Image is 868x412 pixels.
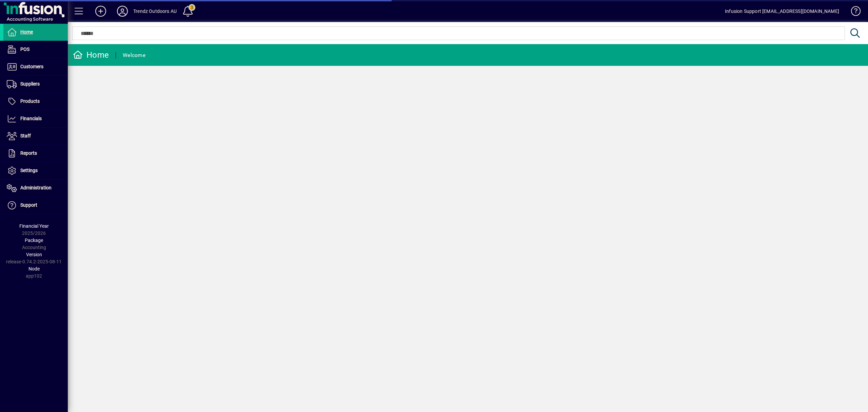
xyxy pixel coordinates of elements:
[725,6,839,17] div: Infusion Support [EMAIL_ADDRESS][DOMAIN_NAME]
[20,29,33,35] span: Home
[3,76,68,93] a: Suppliers
[19,223,49,229] span: Financial Year
[20,64,43,69] span: Customers
[28,266,40,271] span: Node
[20,133,31,138] span: Staff
[846,1,860,23] a: Knowledge Base
[3,180,68,196] a: Administration
[3,145,68,162] a: Reports
[20,116,42,121] span: Financials
[20,98,40,104] span: Products
[3,93,68,110] a: Products
[20,150,37,156] span: Reports
[20,168,38,173] span: Settings
[20,46,29,52] span: POS
[90,5,112,17] button: Add
[20,185,52,190] span: Administration
[133,6,177,17] div: Trendz Outdoors AU
[26,252,42,257] span: Version
[20,81,40,87] span: Suppliers
[3,58,68,75] a: Customers
[25,238,43,243] span: Package
[3,128,68,145] a: Staff
[112,5,133,17] button: Profile
[123,50,145,61] div: Welcome
[20,202,37,208] span: Support
[3,162,68,179] a: Settings
[3,41,68,58] a: POS
[73,50,109,60] div: Home
[3,110,68,127] a: Financials
[3,197,68,214] a: Support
